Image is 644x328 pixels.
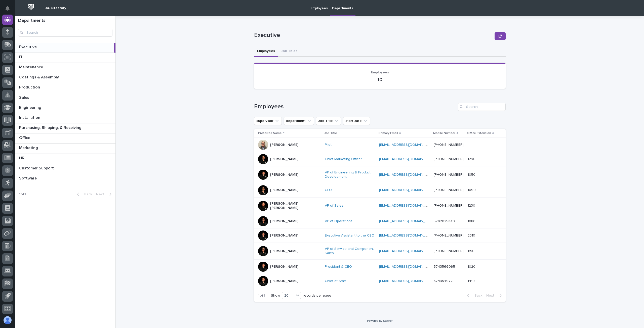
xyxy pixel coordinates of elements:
a: OfficeOffice [15,133,115,144]
p: [PERSON_NAME] [270,219,298,223]
button: Notifications [2,3,13,14]
a: Chief Marketing Officer [325,157,362,161]
p: [PERSON_NAME] [270,233,298,238]
p: 1020 [468,264,476,269]
img: Workspace Logo [26,2,36,12]
p: [PERSON_NAME] [270,157,298,161]
tr: [PERSON_NAME] [PERSON_NAME]VP of Sales [EMAIL_ADDRESS][DOMAIN_NAME] [PHONE_NUMBER]12301230 [254,197,506,214]
a: [EMAIL_ADDRESS][DOMAIN_NAME] [379,188,436,192]
tr: [PERSON_NAME]Pilot [EMAIL_ADDRESS][DOMAIN_NAME] [PHONE_NUMBER]-- [254,138,506,152]
div: 20 [282,293,294,298]
button: users-avatar [2,315,13,325]
p: 1090 [468,187,477,192]
a: [PHONE_NUMBER] [434,157,464,161]
a: Executive Assistant to the CEO [325,233,374,238]
p: Production [19,84,41,90]
button: Employees [254,46,278,57]
p: Preferred Name [258,130,282,136]
tr: [PERSON_NAME]Chief Marketing Officer [EMAIL_ADDRESS][DOMAIN_NAME] [PHONE_NUMBER]12901290 [254,152,506,166]
a: [EMAIL_ADDRESS][DOMAIN_NAME] [379,173,436,176]
button: department [284,117,314,125]
p: 1410 [468,278,476,283]
p: - [468,142,470,147]
input: Search [18,29,112,37]
button: Back [73,192,94,197]
tr: [PERSON_NAME]VP of Engineering & Product Development [EMAIL_ADDRESS][DOMAIN_NAME] [PHONE_NUMBER]1... [254,166,506,183]
a: MaintenanceMaintenance [15,63,115,73]
h1: Employees [254,103,456,110]
p: Executive [19,44,38,50]
p: 1230 [468,203,476,208]
a: [PHONE_NUMBER] [434,173,464,176]
p: [PERSON_NAME] [270,249,298,253]
tr: [PERSON_NAME]VP of Service and Component Sales [EMAIL_ADDRESS][DOMAIN_NAME] [PHONE_NUMBER]11501150 [254,243,506,260]
a: ProductionProduction [15,83,115,93]
a: Powered By Stacker [367,319,392,322]
a: ExecutiveExecutive [15,43,115,53]
span: Back [471,294,482,297]
p: [PERSON_NAME] [PERSON_NAME] [270,202,320,210]
a: [EMAIL_ADDRESS][DOMAIN_NAME] [379,157,436,161]
a: Purchasing, Shipping, & ReceivingPurchasing, Shipping, & Receiving [15,123,115,133]
p: 1290 [468,156,476,161]
p: Office [19,134,31,140]
p: Office Extension [467,130,491,136]
a: EngineeringEngineering [15,103,115,113]
tr: [PERSON_NAME]Executive Assistant to the CEO [EMAIL_ADDRESS][DOMAIN_NAME] [PHONE_NUMBER]23102310 [254,228,506,243]
p: Marketing [19,145,39,150]
p: Coatings & Assembly [19,74,60,80]
button: Job Title [316,117,341,125]
a: VP of Engineering & Product Development [325,170,375,179]
a: [EMAIL_ADDRESS][DOMAIN_NAME] [379,204,436,207]
p: Maintenance [19,64,44,70]
a: Coatings & AssemblyCoatings & Assembly [15,73,115,83]
button: Back [463,293,484,298]
p: HR [19,155,25,161]
p: Show [271,294,280,298]
p: 2310 [468,232,476,238]
a: SoftwareSoftware [15,174,115,184]
a: HRHR [15,154,115,164]
span: Back [81,193,92,196]
input: Search [458,103,506,111]
p: [PERSON_NAME] [270,173,298,177]
p: Customer Support [19,165,55,171]
a: [EMAIL_ADDRESS][DOMAIN_NAME] [379,279,436,283]
p: Job Title [324,130,337,136]
p: Software [19,175,38,181]
p: 1050 [468,172,476,177]
a: InstallationInstallation [15,113,115,123]
button: Next [94,192,115,197]
a: MarketingMarketing [15,144,115,154]
a: [PHONE_NUMBER] [434,204,464,207]
button: supervisor [254,117,282,125]
p: 1080 [468,218,476,223]
a: Customer SupportCustomer Support [15,164,115,174]
p: [PERSON_NAME] [270,279,298,283]
div: Notifications [6,6,13,14]
p: Installation [19,114,41,120]
p: 1150 [468,248,475,253]
p: [PERSON_NAME] [270,265,298,269]
a: SalesSales [15,93,115,103]
a: [EMAIL_ADDRESS][DOMAIN_NAME] [379,265,436,268]
a: VP of Operations [325,219,352,223]
p: Executive [254,32,493,39]
a: President & CEO [325,265,352,269]
tr: [PERSON_NAME]President & CEO [EMAIL_ADDRESS][DOMAIN_NAME] 574356609510201020 [254,259,506,274]
a: [PHONE_NUMBER] [434,188,464,192]
p: Engineering [19,104,42,110]
p: records per page [303,294,331,298]
p: Primary Email [379,130,398,136]
a: [PHONE_NUMBER] [434,234,464,237]
a: [EMAIL_ADDRESS][DOMAIN_NAME] [379,234,436,237]
tr: [PERSON_NAME]VP of Operations [EMAIL_ADDRESS][DOMAIN_NAME] 574202534910801080 [254,214,506,228]
p: IT [19,54,24,60]
span: Next [96,193,107,196]
a: [EMAIL_ADDRESS][DOMAIN_NAME] [379,249,436,253]
a: [EMAIL_ADDRESS][DOMAIN_NAME] [379,219,436,223]
tr: [PERSON_NAME]CFO [EMAIL_ADDRESS][DOMAIN_NAME] [PHONE_NUMBER]10901090 [254,183,506,197]
a: 5743549728 [434,279,455,283]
